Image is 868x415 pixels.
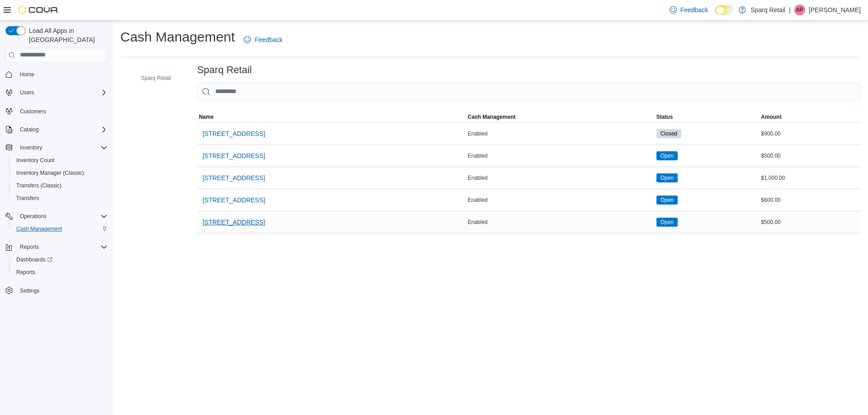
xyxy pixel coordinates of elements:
span: Open [656,218,678,227]
span: Transfers (Classic) [13,180,108,191]
a: Settings [16,285,43,296]
button: Customers [2,104,111,117]
input: This is a search bar. As you type, the results lower in the page will automatically filter. [197,83,861,101]
button: Catalog [2,123,111,136]
span: Inventory [16,142,108,153]
a: Dashboards [9,253,111,266]
a: Transfers [13,193,42,204]
div: $1,000.00 [759,173,861,183]
span: Inventory Count [13,155,108,166]
a: Dashboards [13,254,56,265]
span: [STREET_ADDRESS] [203,173,265,182]
span: Cash Management [13,224,108,234]
button: Transfers (Classic) [9,179,111,192]
span: Open [656,173,678,182]
button: Amount [759,112,861,122]
a: Cash Management [13,224,66,234]
button: [STREET_ADDRESS] [199,169,269,187]
button: Cash Management [9,223,111,235]
button: Cash Management [466,112,654,122]
span: Inventory Count [16,157,55,164]
span: Cash Management [16,225,62,233]
p: Sparq Retail [750,5,785,15]
span: Closed [656,129,681,138]
h3: Sparq Retail [197,65,252,75]
button: Reports [2,241,111,253]
a: Transfers (Classic) [13,180,65,191]
button: Status [655,112,759,122]
button: Users [16,87,38,98]
button: Sparq Retail [128,73,175,84]
span: Sparq Retail [141,75,171,82]
span: Home [16,69,108,80]
span: Operations [20,213,47,220]
a: Feedback [666,1,712,19]
div: Enabled [466,195,654,205]
span: Reports [20,243,39,251]
button: Inventory [2,141,111,154]
span: [STREET_ADDRESS] [203,196,265,205]
span: Users [16,87,108,98]
span: Catalog [20,126,38,133]
div: $600.00 [759,195,861,205]
span: Feedback [255,35,282,44]
a: Inventory Count [13,155,58,166]
span: [STREET_ADDRESS] [203,129,265,138]
span: Reports [16,269,35,276]
button: Reports [9,266,111,279]
span: Dark Mode [715,15,716,15]
a: Feedback [240,31,286,49]
span: Open [660,196,674,204]
span: Customers [16,105,108,117]
div: $500.00 [759,150,861,161]
span: Transfers [13,193,108,204]
button: Settings [2,284,111,297]
img: Cova [18,5,59,14]
button: Inventory [16,142,46,153]
button: Name [197,112,466,122]
a: Inventory Manager (Classic) [13,168,88,178]
span: Open [660,174,674,182]
span: Open [660,152,674,160]
span: Customers [20,108,46,115]
span: Home [20,71,34,78]
span: Name [199,113,214,121]
button: [STREET_ADDRESS] [199,191,269,209]
input: Dark Mode [715,5,734,15]
span: Settings [16,285,108,296]
button: Home [2,68,111,81]
button: Catalog [16,124,42,135]
button: Operations [16,211,50,222]
h1: Cash Management [120,28,235,46]
div: Aiden Perrin [794,5,805,15]
span: Users [20,89,34,96]
button: [STREET_ADDRESS] [199,147,269,165]
span: [STREET_ADDRESS] [203,218,265,227]
span: Load All Apps in [GEOGRAPHIC_DATA] [25,26,108,44]
span: Dashboards [13,254,108,265]
span: AP [796,5,803,15]
div: $500.00 [759,217,861,228]
button: Inventory Manager (Classic) [9,167,111,179]
div: Enabled [466,150,654,161]
span: Cash Management [467,113,515,121]
span: Inventory Manager (Classic) [13,168,108,178]
a: Reports [13,267,39,278]
span: Open [656,196,678,205]
span: Feedback [680,5,708,14]
div: Enabled [466,128,654,139]
a: Home [16,69,38,80]
span: Inventory Manager (Classic) [16,169,84,177]
div: Enabled [466,217,654,228]
p: | [789,5,791,15]
span: Open [656,151,678,160]
span: Reports [13,267,108,278]
button: Users [2,86,111,99]
button: Operations [2,210,111,223]
button: Reports [16,242,42,252]
span: Closed [660,130,677,138]
p: [PERSON_NAME] [809,5,861,15]
span: [STREET_ADDRESS] [203,151,265,160]
nav: Complex example [5,64,108,321]
span: Dashboards [16,256,52,263]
